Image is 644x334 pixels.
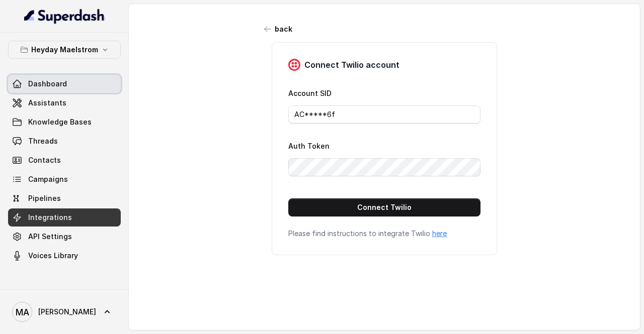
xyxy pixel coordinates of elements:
[288,89,332,97] label: Account SID
[288,59,300,71] img: twilio.7c09a4f4c219fa09ad352260b0a8157b.svg
[28,212,72,222] span: Integrations
[38,307,96,317] span: [PERSON_NAME]
[28,79,67,89] span: Dashboard
[28,136,58,146] span: Threads
[8,189,121,207] a: Pipelines
[28,251,78,261] span: Voices Library
[8,41,121,59] button: Heyday Maelstrom
[24,8,105,24] img: light.svg
[8,94,121,112] a: Assistants
[288,142,330,150] label: Auth Token
[28,117,92,127] span: Knowledge Bases
[28,193,61,203] span: Pipelines
[432,229,447,238] a: here
[31,44,98,56] p: Heyday Maelstrom
[8,298,121,326] a: [PERSON_NAME]
[8,132,121,150] a: Threads
[8,170,121,188] a: Campaigns
[259,20,298,38] button: back
[8,75,121,93] a: Dashboard
[8,113,121,131] a: Knowledge Bases
[8,208,121,227] a: Integrations
[8,247,121,265] a: Voices Library
[8,151,121,169] a: Contacts
[288,229,480,239] p: Please find instructions to integrate Twilio
[304,59,399,71] h3: Connect Twilio account
[28,155,61,165] span: Contacts
[8,228,121,246] a: API Settings
[28,98,66,108] span: Assistants
[28,174,68,184] span: Campaigns
[16,307,29,317] text: MA
[28,232,72,242] span: API Settings
[288,198,480,216] button: Connect Twilio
